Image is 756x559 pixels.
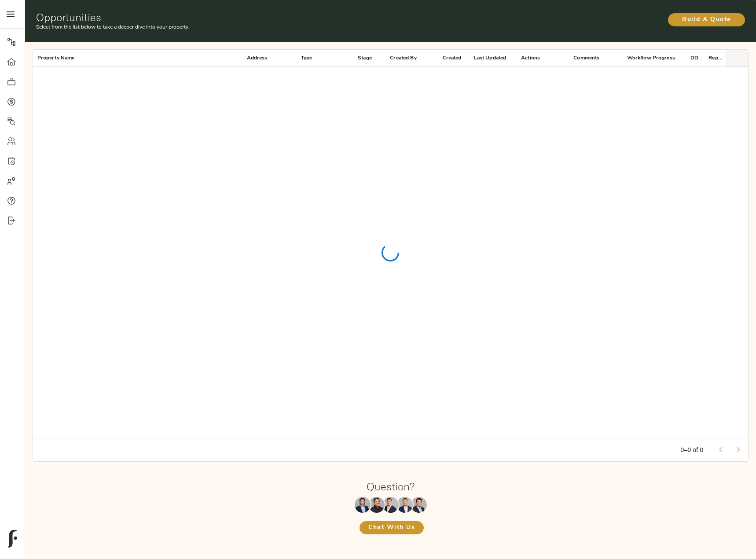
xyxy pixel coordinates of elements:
div: Stage [358,50,372,67]
div: Comments [573,50,599,67]
div: Type [301,50,312,67]
div: Last Updated [474,50,506,67]
div: Created By [390,50,416,67]
div: Property Name [33,50,123,67]
img: Kenneth Mendonça [369,497,385,513]
h1: Question? [367,480,415,493]
div: Stage [316,50,376,67]
p: 0–0 of 0 [681,445,704,454]
div: Actions [521,50,540,67]
div: Workflow Progress [623,50,683,67]
img: Maxwell Wu [355,497,371,513]
button: Chat With Us [360,521,424,534]
span: Chat With Us [368,522,415,533]
div: Report [704,50,726,67]
div: DD [690,50,698,67]
div: Property Name [37,50,75,67]
div: Created [443,50,462,67]
img: Zach Frizzera [383,497,399,513]
img: Justin Stamp [411,497,427,513]
div: DD [682,50,704,67]
div: Address [122,50,272,67]
div: Last Updated [466,50,510,67]
div: Type [272,50,316,67]
div: Created [421,50,466,67]
img: logo [8,530,17,548]
div: Report [708,50,724,67]
div: Workflow Progress [627,50,675,67]
button: Build A Quote [668,13,745,26]
div: Address [247,50,268,67]
div: Actions [510,50,548,67]
p: Select from the list below to take a deeper dive into your property. [36,23,509,31]
img: Richard Le [397,497,413,513]
div: Created By [376,50,421,67]
div: Comments [548,50,623,67]
h1: Opportunities [36,11,509,23]
span: Build A Quote [677,15,736,26]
